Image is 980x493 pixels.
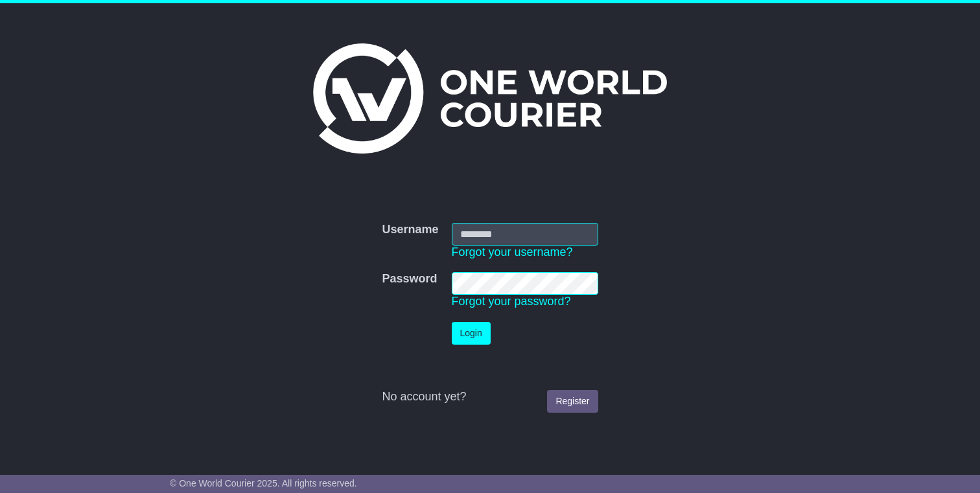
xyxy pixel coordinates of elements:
img: One World [313,43,667,154]
label: Password [382,272,437,286]
label: Username [382,223,438,237]
a: Register [547,390,598,413]
button: Login [452,322,491,345]
span: © One World Courier 2025. All rights reserved. [170,478,357,488]
a: Forgot your password? [452,295,571,308]
a: Forgot your username? [452,246,573,258]
div: No account yet? [382,390,598,404]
